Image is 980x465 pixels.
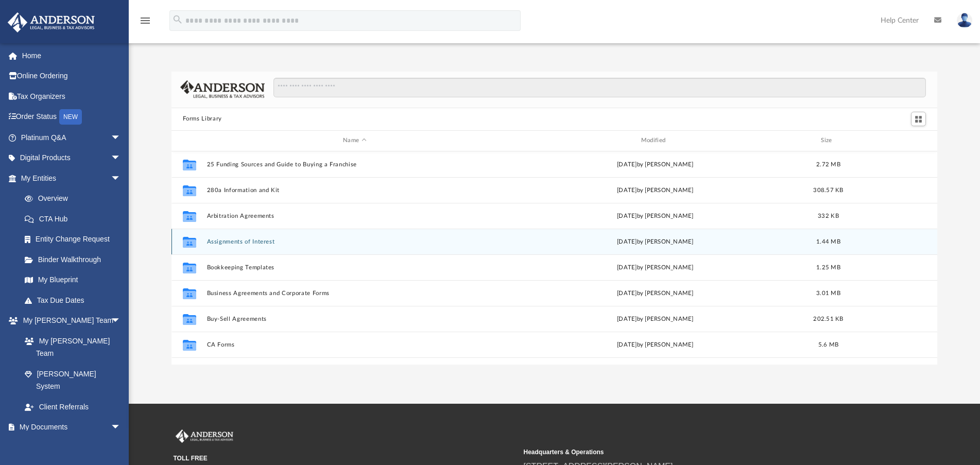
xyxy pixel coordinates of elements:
button: CA Forms [207,341,503,348]
i: menu [139,14,151,27]
a: CTA Hub [14,209,136,229]
div: Modified [507,136,803,145]
button: Buy-Sell Agreements [207,316,503,322]
button: Bookkeeping Templates [207,264,503,271]
a: My [PERSON_NAME] Teamarrow_drop_down [7,311,131,331]
a: [PERSON_NAME] System [14,364,131,397]
span: 1.25 MB [816,264,840,270]
a: My [PERSON_NAME] Team [14,331,126,364]
div: id [853,136,925,145]
span: 3.01 MB [816,290,840,296]
small: Headquarters & Operations [524,447,867,457]
input: Search files and folders [273,78,926,97]
a: Client Referrals [14,397,131,417]
div: NEW [59,109,82,125]
span: 1.44 MB [816,238,840,244]
a: Tax Organizers [7,86,136,107]
span: arrow_drop_down [111,311,131,332]
span: 5.6 MB [818,341,838,347]
span: arrow_drop_down [111,417,131,438]
a: Online Ordering [7,66,136,87]
div: [DATE] by [PERSON_NAME] [507,340,803,349]
div: grid [171,151,938,365]
a: My Blueprint [14,270,131,290]
div: id [176,136,201,145]
div: Name [206,136,502,145]
a: menu [139,20,151,27]
a: Order StatusNEW [7,107,136,128]
a: Overview [14,188,136,209]
span: arrow_drop_down [111,127,131,148]
button: 280a Information and Kit [207,187,503,194]
button: Switch to Grid View [911,112,926,126]
a: My Documentsarrow_drop_down [7,417,131,438]
button: Arbitration Agreements [207,213,503,219]
span: 332 KB [818,213,839,218]
span: arrow_drop_down [111,148,131,169]
span: 2.72 MB [816,161,840,167]
span: 202.51 KB [813,316,843,321]
small: TOLL FREE [174,454,517,463]
img: Anderson Advisors Platinum Portal [174,429,235,443]
div: [DATE] by [PERSON_NAME] [507,314,803,323]
img: User Pic [957,13,972,28]
div: [DATE] by [PERSON_NAME] [507,288,803,298]
div: [DATE] by [PERSON_NAME] [507,211,803,220]
div: [DATE] by [PERSON_NAME] [507,263,803,272]
div: [DATE] by [PERSON_NAME] [507,237,803,246]
button: 25 Funding Sources and Guide to Buying a Franchise [207,161,503,168]
a: Platinum Q&Aarrow_drop_down [7,127,136,148]
div: [DATE] by [PERSON_NAME] [507,185,803,195]
span: arrow_drop_down [111,168,131,189]
button: Assignments of Interest [207,238,503,245]
a: My Entitiesarrow_drop_down [7,168,136,188]
img: Anderson Advisors Platinum Portal [5,12,98,32]
a: Tax Due Dates [14,290,136,311]
button: Business Agreements and Corporate Forms [207,290,503,297]
div: Size [807,136,849,145]
div: [DATE] by [PERSON_NAME] [507,160,803,169]
a: Digital Productsarrow_drop_down [7,148,136,168]
a: Binder Walkthrough [14,249,136,270]
span: 308.57 KB [813,187,843,193]
button: Forms Library [183,114,222,124]
i: search [172,14,183,25]
a: Home [7,45,136,66]
a: Entity Change Request [14,229,136,250]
